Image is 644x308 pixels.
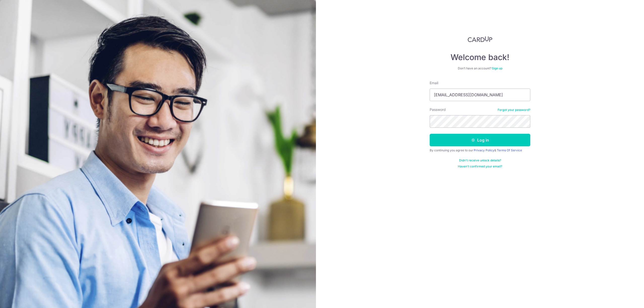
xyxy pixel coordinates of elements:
a: Didn't receive unlock details? [459,158,501,162]
a: Sign up [492,66,502,70]
a: Privacy Policy [474,148,494,152]
input: Enter your Email [430,89,530,101]
label: Email [430,80,438,85]
a: Haven't confirmed your email? [458,164,502,168]
img: CardUp Logo [468,36,492,42]
a: Terms Of Service [497,148,522,152]
a: Forgot your password? [498,108,530,112]
h4: Welcome back! [430,52,530,62]
div: Don’t have an account? [430,66,530,70]
label: Password [430,107,446,112]
div: By continuing you agree to our & [430,148,530,152]
button: Log in [430,134,530,146]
